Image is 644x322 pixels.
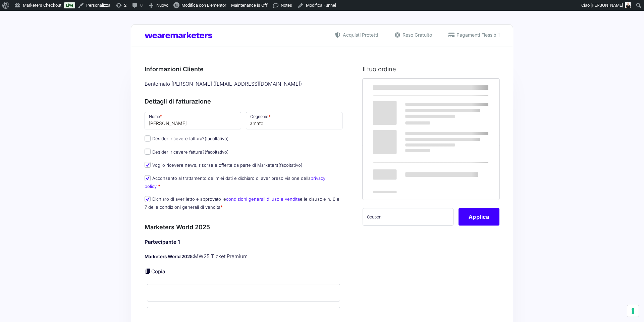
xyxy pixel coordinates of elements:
a: privacy policy [145,175,325,189]
input: Desideri ricevere fattura?(facoltativo) [145,135,151,142]
span: Reso Gratuito [401,31,432,38]
h3: Marketers World 2025 [145,223,342,232]
a: condizioni generali di uso e vendita [226,196,300,202]
label: Desideri ricevere fattura? [145,149,229,155]
th: Subtotale [363,124,441,145]
button: Applica [459,208,499,226]
label: Dichiaro di aver letto e approvato le e le clausole n. 6 e 7 delle condizioni generali di vendita [145,196,339,209]
th: Prodotto [363,79,441,96]
label: Acconsento al trattamento dei miei dati e dichiaro di aver preso visione della [145,175,325,189]
input: Coupon [363,208,453,226]
input: Acconsento al trattamento dei miei dati e dichiaro di aver preso visione dellaprivacy policy [145,175,151,181]
p: MW25 Ticket Premium [145,253,342,260]
input: Cognome * [246,112,342,129]
input: Dichiaro di aver letto e approvato lecondizioni generali di uso e venditae le clausole n. 6 e 7 d... [145,196,151,202]
h4: Partecipante 1 [145,238,342,246]
span: [PERSON_NAME] [591,3,623,8]
div: Bentornato [PERSON_NAME] ( [EMAIL_ADDRESS][DOMAIN_NAME] ) [142,79,345,90]
td: Marketers World 2025 - MW25 Ticket Premium [363,96,441,124]
input: Voglio ricevere news, risorse e offerte da parte di Marketers(facoltativo) [145,162,151,168]
strong: Marketers World 2025: [145,254,194,259]
a: Copia [151,268,165,275]
span: Modifica con Elementor [181,3,226,8]
input: Desideri ricevere fattura?(facoltativo) [145,149,151,155]
span: Acquisti Protetti [341,31,378,38]
h3: Il tuo ordine [363,65,499,74]
span: (facoltativo) [205,149,229,155]
button: Le tue preferenze relative al consenso per le tecnologie di tracciamento [627,305,639,317]
a: Copia i dettagli dell'acquirente [145,268,151,275]
a: Live [64,2,75,8]
label: Desideri ricevere fattura? [145,136,229,141]
h3: Informazioni Cliente [145,65,342,74]
input: Nome * [145,112,241,129]
th: Subtotale [441,79,499,96]
span: (facoltativo) [205,136,229,141]
span: Pagamenti Flessibili [455,31,499,38]
span: (facoltativo) [278,162,303,168]
label: Voglio ricevere news, risorse e offerte da parte di Marketers [145,162,303,168]
th: Totale [363,145,441,199]
h3: Dettagli di fatturazione [145,97,342,106]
